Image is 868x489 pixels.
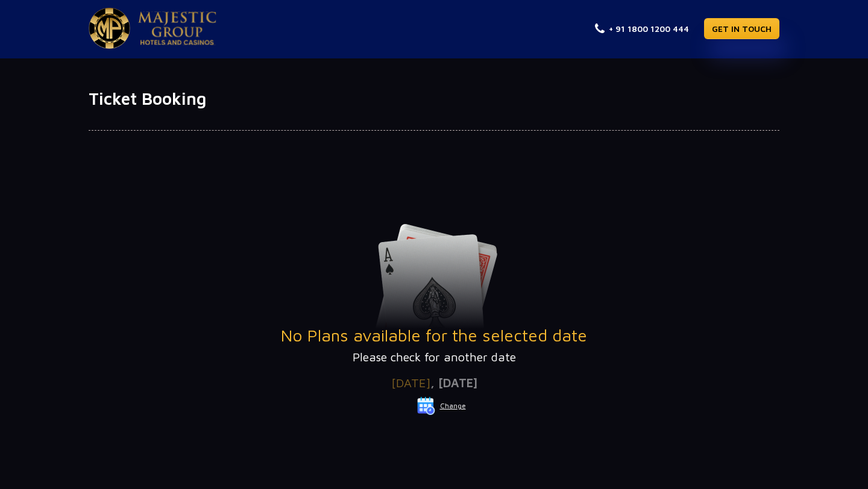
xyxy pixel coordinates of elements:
button: Change [417,396,467,416]
a: + 91 1800 1200 444 [595,22,689,35]
h3: No Plans available for the selected date [89,325,779,346]
span: [DATE] [391,376,430,390]
img: Majestic Pride [89,8,130,49]
span: , [DATE] [430,376,477,390]
img: Majestic Pride [138,11,216,45]
p: Please check for another date [89,348,779,366]
a: GET IN TOUCH [704,18,779,39]
h1: Ticket Booking [89,89,779,109]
